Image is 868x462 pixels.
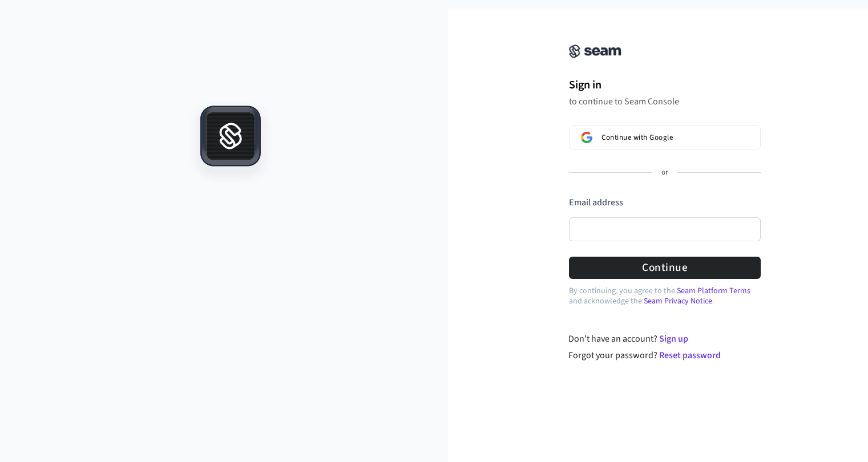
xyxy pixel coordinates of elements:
p: to continue to Seam Console [569,96,761,107]
span: Continue with Google [601,133,673,142]
p: By continuing, you agree to the and acknowledge the . [569,286,761,306]
label: Email address [569,196,623,209]
a: Reset password [659,349,721,362]
p: or [661,168,668,178]
button: Sign in with GoogleContinue with Google [569,125,761,149]
a: Seam Privacy Notice [644,295,712,307]
a: Sign up [659,333,688,345]
h1: Sign in [569,76,761,94]
img: Sign in with Google [581,132,592,143]
div: Don't have an account? [568,332,761,346]
a: Seam Platform Terms [677,285,750,297]
button: Continue [569,257,761,279]
div: Forgot your password? [568,348,761,362]
img: Seam Console [569,44,621,58]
